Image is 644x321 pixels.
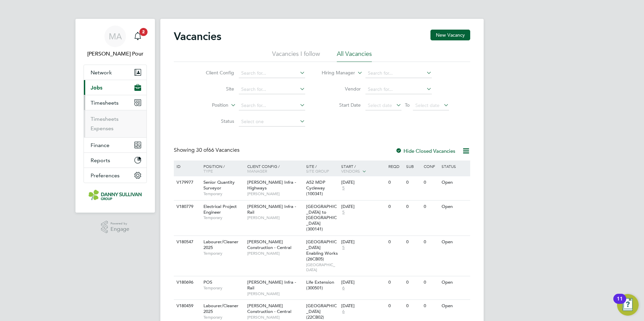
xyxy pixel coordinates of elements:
[304,160,340,177] div: Site /
[203,279,212,285] span: POS
[247,168,267,174] span: Manager
[405,300,422,312] div: 0
[341,210,346,215] span: 5
[247,204,296,215] span: [PERSON_NAME] Infra - Rail
[440,160,469,172] div: Status
[139,28,148,36] span: 2
[196,147,239,153] span: 66 Vacancies
[422,300,440,312] div: 0
[203,179,235,191] span: Senior Quantity Surveyor
[306,204,337,232] span: [GEOGRAPHIC_DATA] to [GEOGRAPHIC_DATA] (300141)
[341,303,385,309] div: [DATE]
[175,236,198,248] div: V180547
[415,102,440,108] span: Select date
[306,303,337,320] span: [GEOGRAPHIC_DATA] (22CB02)
[341,280,385,285] div: [DATE]
[203,204,237,215] span: Electrical Project Engineer
[91,69,112,76] span: Network
[91,100,119,106] span: Timesheets
[203,191,244,197] span: Temporary
[247,315,303,320] span: [PERSON_NAME]
[247,251,303,256] span: [PERSON_NAME]
[387,236,404,248] div: 0
[239,101,305,110] input: Search for...
[91,116,119,122] a: Timesheets
[322,102,361,108] label: Start Date
[84,95,147,110] button: Timesheets
[91,84,102,91] span: Jobs
[403,101,412,109] span: To
[272,50,320,62] li: Vacancies I follow
[131,26,144,47] a: 2
[341,180,385,185] div: [DATE]
[341,185,346,191] span: 5
[387,276,404,289] div: 0
[306,168,329,174] span: Site Group
[190,102,228,109] label: Position
[440,276,469,289] div: Open
[195,70,234,76] label: Client Config
[341,239,385,245] div: [DATE]
[306,179,325,197] span: A52 MDP Cycleway (100341)
[405,276,422,289] div: 0
[365,69,432,78] input: Search for...
[84,110,147,137] div: Timesheets
[306,262,338,273] span: [GEOGRAPHIC_DATA]
[387,201,404,213] div: 0
[247,215,303,220] span: [PERSON_NAME]
[239,117,305,127] input: Select one
[89,190,142,201] img: dannysullivan-logo-retina.png
[203,303,238,314] span: Labourer/Cleaner 2025
[341,204,385,210] div: [DATE]
[84,138,147,152] button: Finance
[84,190,147,201] a: Go to home page
[246,160,304,177] div: Client Config /
[203,215,244,220] span: Temporary
[387,160,404,172] div: Reqd
[174,147,241,154] div: Showing
[84,168,147,183] button: Preferences
[341,309,346,315] span: 6
[247,191,303,197] span: [PERSON_NAME]
[196,147,208,153] span: 30 of
[440,236,469,248] div: Open
[387,300,404,312] div: 0
[341,285,346,291] span: 6
[175,176,198,189] div: V179977
[175,201,198,213] div: V180779
[203,251,244,256] span: Temporary
[247,303,291,314] span: [PERSON_NAME] Construction - Central
[387,176,404,189] div: 0
[340,160,387,177] div: Start /
[198,160,246,177] div: Position /
[422,160,440,172] div: Conf
[341,168,360,174] span: Vendors
[430,30,470,40] button: New Vacancy
[617,299,623,308] div: 11
[440,300,469,312] div: Open
[337,50,372,62] li: All Vacancies
[440,201,469,213] div: Open
[110,221,129,226] span: Powered by
[422,176,440,189] div: 0
[84,80,147,95] button: Jobs
[110,226,129,232] span: Engage
[368,102,392,108] span: Select date
[322,86,361,92] label: Vendor
[365,85,432,94] input: Search for...
[316,70,355,76] label: Hiring Manager
[617,294,639,316] button: Open Resource Center, 11 new notifications
[91,142,109,148] span: Finance
[306,239,338,262] span: [GEOGRAPHIC_DATA] Enabling Works (26CB05)
[84,50,147,58] span: Mahtab Ahadi Pour
[405,201,422,213] div: 0
[175,300,198,312] div: V180459
[239,85,305,94] input: Search for...
[175,276,198,289] div: V180696
[75,19,155,213] nav: Main navigation
[195,86,234,92] label: Site
[109,32,122,41] span: MA
[422,276,440,289] div: 0
[247,179,296,191] span: [PERSON_NAME] Infra - Highways
[306,279,334,291] span: Life Extension (300501)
